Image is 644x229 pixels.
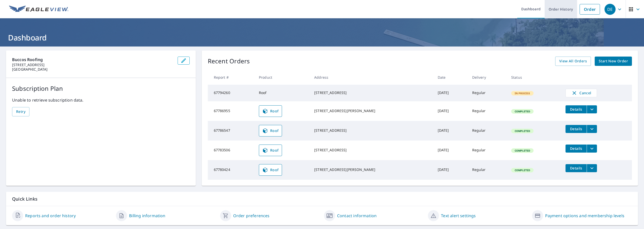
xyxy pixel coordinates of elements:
[580,4,600,15] a: Order
[434,85,468,101] td: [DATE]
[208,70,255,85] th: Report #
[208,121,255,141] td: 67786547
[314,90,429,95] div: [STREET_ADDRESS]
[262,147,279,153] span: Roof
[259,145,282,156] a: Roof
[255,70,310,85] th: Product
[262,108,279,114] span: Roof
[468,101,507,121] td: Regular
[468,85,507,101] td: Regular
[434,101,468,121] td: [DATE]
[605,4,616,15] div: DE
[441,213,476,219] a: Text alert settings
[12,107,29,116] button: Retry
[314,108,429,113] div: [STREET_ADDRESS][PERSON_NAME]
[587,105,597,113] button: filesDropdownBtn-67786955
[12,84,190,93] p: Subscription Plan
[208,85,255,101] td: 67794260
[555,57,591,66] a: View All Orders
[545,213,624,219] a: Payment options and membership levels
[571,90,592,96] span: Cancel
[434,121,468,141] td: [DATE]
[468,70,507,85] th: Delivery
[512,91,533,95] span: In Process
[566,89,597,97] button: Cancel
[599,58,628,64] span: Start New Order
[259,125,282,136] a: Roof
[262,128,279,134] span: Roof
[233,213,270,219] a: Order preferences
[12,97,190,103] p: Unable to retrieve subscription data.
[587,164,597,172] button: filesDropdownBtn-67780424
[512,129,533,133] span: Completed
[468,141,507,160] td: Regular
[9,6,68,13] img: EV Logo
[12,63,174,67] p: [STREET_ADDRESS]
[16,109,25,115] span: Retry
[314,167,429,172] div: [STREET_ADDRESS][PERSON_NAME]
[512,168,533,172] span: Completed
[208,160,255,180] td: 67780424
[25,213,76,219] a: Reports and order history
[255,85,310,101] td: Roof
[566,125,587,133] button: detailsBtn-67786547
[262,167,279,173] span: Roof
[595,57,632,66] a: Start New Order
[587,145,597,153] button: filesDropdownBtn-67783506
[259,164,282,176] a: Roof
[208,101,255,121] td: 67786955
[129,213,165,219] a: Billing information
[512,149,533,152] span: Completed
[259,105,282,117] a: Roof
[208,57,250,66] p: Recent Orders
[512,110,533,113] span: Completed
[566,105,587,113] button: detailsBtn-67786955
[314,128,429,133] div: [STREET_ADDRESS]
[12,196,632,202] p: Quick Links
[559,58,587,64] span: View All Orders
[569,107,584,112] span: Details
[434,160,468,180] td: [DATE]
[566,164,587,172] button: detailsBtn-67780424
[569,166,584,170] span: Details
[507,70,561,85] th: Status
[468,121,507,141] td: Regular
[434,70,468,85] th: Date
[310,70,433,85] th: Address
[314,148,429,153] div: [STREET_ADDRESS]
[569,146,584,151] span: Details
[566,145,587,153] button: detailsBtn-67783506
[12,57,174,63] p: Buccos Roofing
[208,141,255,160] td: 67783506
[569,126,584,131] span: Details
[6,32,638,43] h1: Dashboard
[587,125,597,133] button: filesDropdownBtn-67786547
[337,213,377,219] a: Contact information
[468,160,507,180] td: Regular
[434,141,468,160] td: [DATE]
[12,67,174,72] p: [GEOGRAPHIC_DATA]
